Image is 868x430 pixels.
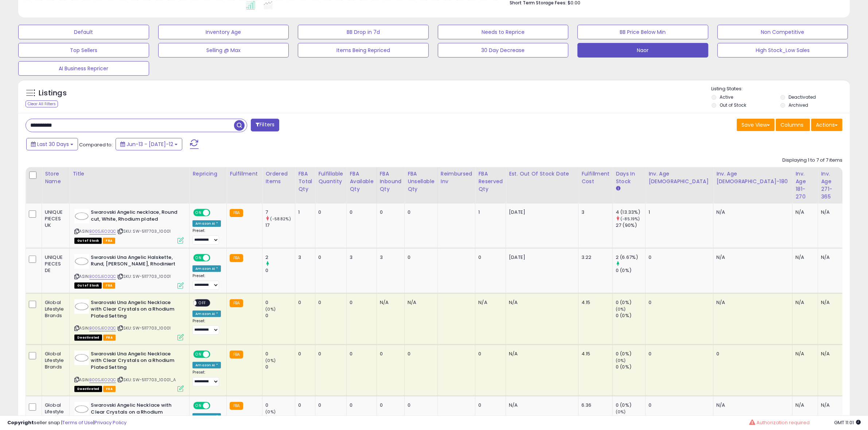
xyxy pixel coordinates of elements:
[45,254,64,274] div: UNIQUE PIECES DE
[37,141,69,148] span: Last 30 Days
[89,228,116,234] a: B00SJEO2QC
[408,402,432,409] div: 0
[26,138,78,150] button: Last 30 Days
[438,43,569,58] button: 30 Day Decrease
[79,141,113,148] span: Compared to:
[117,377,176,383] span: | SKU: SW-5117703_10001_A
[478,170,503,193] div: FBA Reserved Qty
[298,170,312,193] div: FBA Total Qty
[89,377,116,383] a: B00SJEO2QC
[265,254,295,261] div: 2
[103,238,115,244] span: FBA
[616,306,626,312] small: (0%)
[62,419,93,426] a: Terms of Use
[717,25,848,39] button: Non Competitive
[789,94,816,100] label: Deactivated
[74,209,184,243] div: ASIN:
[265,299,295,306] div: 0
[478,209,500,216] div: 1
[265,358,276,363] small: (0%)
[616,267,645,274] div: 0 (0%)
[74,254,89,269] img: 31KC1IjU5JL._SL40_.jpg
[649,209,708,216] div: 1
[74,351,184,391] div: ASIN:
[318,299,341,306] div: 0
[438,25,569,39] button: Needs to Reprice
[91,299,179,321] b: Swarovski Una Angelic Necklace with Clear Crystals on a Rhodium Plated Setting
[39,88,67,98] h5: Listings
[720,102,746,108] label: Out of Stock
[192,319,221,335] div: Preset:
[91,209,179,224] b: Swarovski Angelic necklace, Round cut, White, Rhodium plated
[380,299,399,306] div: N/A
[74,299,89,314] img: 31KC1IjU5JL._SL40_.jpg
[509,209,573,216] p: [DATE]
[616,185,620,192] small: Days In Stock.
[776,119,810,131] button: Columns
[616,402,645,409] div: 0 (0%)
[298,402,310,409] div: 0
[441,170,472,185] div: Reimbursed Inv
[581,209,607,216] div: 3
[265,402,295,409] div: 0
[478,299,500,306] div: N/A
[716,170,789,185] div: Inv. Age [DEMOGRAPHIC_DATA]-180
[7,419,126,426] div: seller snap | |
[230,351,243,359] small: FBA
[716,254,787,261] div: N/A
[581,402,607,409] div: 6.36
[192,265,221,272] div: Amazon AI *
[298,43,429,58] button: Items Being Repriced
[265,312,295,319] div: 0
[103,283,115,289] span: FBA
[103,386,116,392] span: FBA
[230,299,243,307] small: FBA
[782,157,842,164] div: Displaying 1 to 7 of 7 items
[298,351,310,357] div: 0
[478,402,500,409] div: 0
[251,119,279,131] button: Filters
[795,299,812,306] div: N/A
[298,25,429,39] button: BB Drop in 7d
[45,299,64,319] div: Global Lifestyle Brands
[821,209,838,216] div: N/A
[18,61,149,76] button: AI Business Repricer
[821,299,838,306] div: N/A
[795,351,812,357] div: N/A
[318,402,341,409] div: 0
[350,351,371,357] div: 0
[192,228,221,245] div: Preset:
[716,299,787,306] div: N/A
[616,254,645,261] div: 2 (6.67%)
[616,209,645,216] div: 4 (13.33%)
[194,210,203,216] span: ON
[581,299,607,306] div: 4.15
[716,209,787,216] div: N/A
[116,138,182,150] button: Jun-13 - [DATE]-12
[408,170,435,193] div: FBA Unsellable Qty
[350,254,371,261] div: 3
[89,325,116,331] a: B00SJEO2QC
[117,325,171,331] span: | SKU: SW-5117703_10001
[73,170,186,178] div: Title
[194,351,203,358] span: ON
[318,170,343,185] div: Fulfillable Quantity
[350,299,371,306] div: 0
[126,141,173,148] span: Jun-13 - [DATE]-12
[7,419,34,426] strong: Copyright
[581,170,610,185] div: Fulfillment Cost
[74,254,184,288] div: ASIN:
[380,351,399,357] div: 0
[265,364,295,370] div: 0
[91,254,179,269] b: Swarovski Una Angelic Halskette, Rund, [PERSON_NAME], Rhodiniert
[265,306,276,312] small: (0%)
[230,209,243,217] small: FBA
[616,170,642,185] div: Days In Stock
[194,255,203,261] span: ON
[74,402,89,417] img: 31KC1IjU5JL._SL40_.jpg
[45,170,66,185] div: Store Name
[74,351,89,365] img: 31KC1IjU5JL._SL40_.jpg
[94,419,126,426] a: Privacy Policy
[795,402,812,409] div: N/A
[91,351,179,373] b: Swarovski Una Angelic Necklace with Clear Crystals on a Rhodium Plated Setting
